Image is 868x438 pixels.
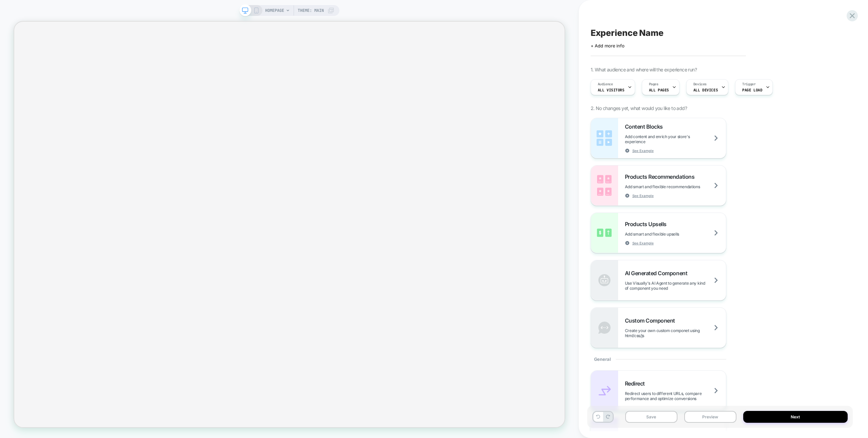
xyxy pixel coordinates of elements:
span: All Visitors [598,88,625,92]
span: Trigger [742,82,755,87]
button: Preview [684,411,736,423]
span: Create your own custom componet using html/css/js [625,328,726,338]
span: AI Generated Component [625,270,691,277]
span: Audience [598,82,613,87]
span: Add smart and flexible upsells [625,232,696,237]
span: Redirect users to different URLs, compare performance and optimize conversions [625,391,726,401]
span: ALL PAGES [649,88,669,92]
span: Experience Name [591,28,664,38]
span: Devices [693,82,707,87]
span: HOMEPAGE [265,5,284,16]
span: Add smart and flexible recommendations [625,184,717,189]
span: Pages [649,82,658,87]
span: Products Upsells [625,221,670,227]
span: Content Blocks [625,123,666,130]
span: See Example [632,241,654,245]
span: See Example [632,148,654,153]
div: General [591,348,726,370]
span: Use Visually's AI Agent to generate any kind of component you need [625,281,726,291]
span: See Example [632,193,654,198]
span: Page Load [742,88,762,92]
span: 1. What audience and where will the experience run? [591,67,697,72]
span: Theme: MAIN [298,5,324,16]
span: Products Recommendations [625,173,698,180]
span: 2. No changes yet, what would you like to add? [591,105,687,111]
span: ALL DEVICES [693,88,718,92]
span: Redirect [625,380,648,387]
span: + Add more info [591,43,625,48]
button: Next [743,411,848,423]
button: Save [625,411,677,423]
span: Add content and enrich your store's experience [625,134,726,144]
span: Custom Component [625,317,678,324]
